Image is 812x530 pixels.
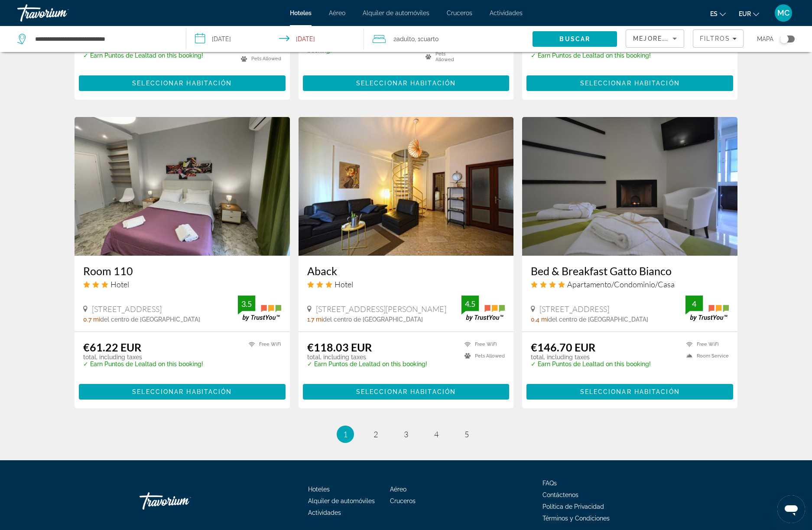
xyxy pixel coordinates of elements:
[531,280,729,289] div: 4 star Apartment
[548,316,648,323] span: del centro de [GEOGRAPHIC_DATA]
[542,503,604,510] a: Política de Privacidad
[34,33,173,46] input: Search hotel destination
[682,341,729,348] li: Free WiFi
[308,497,375,504] a: Alquiler de automóviles
[531,354,651,361] p: total, including taxes
[522,117,737,256] img: Bed & Breakfast Gatto Bianco
[290,10,312,16] a: Hoteles
[316,304,446,314] span: [STREET_ADDRESS][PERSON_NAME]
[343,429,348,439] span: 1
[132,80,232,87] span: Seleccionar habitación
[79,75,286,91] button: Seleccionar habitación
[307,316,323,323] span: 1.7 mi
[390,497,416,504] a: Cruceros
[533,31,617,47] button: Search
[299,117,514,256] img: Aback
[542,491,578,498] span: Contáctenos
[580,388,680,395] span: Seleccionar habitación
[79,386,286,396] a: Seleccionar habitación
[132,388,232,395] span: Seleccionar habitación
[542,515,610,522] a: Términos y Condiciones
[464,429,469,439] span: 5
[434,429,438,439] span: 4
[79,77,286,87] a: Seleccionar habitación
[363,10,429,16] a: Alquiler de automóviles
[542,480,557,487] a: FAQs
[526,386,733,396] a: Seleccionar habitación
[329,10,345,16] a: Aéreo
[404,429,408,439] span: 3
[580,80,680,87] span: Seleccionar habitación
[307,354,427,361] p: total, including taxes
[323,316,423,323] span: del centro de [GEOGRAPHIC_DATA]
[308,509,341,516] a: Actividades
[526,384,733,400] button: Seleccionar habitación
[79,384,286,400] button: Seleccionar habitación
[710,10,718,17] span: es
[110,280,129,289] span: Hotel
[308,486,330,493] a: Hoteles
[460,352,505,360] li: Pets Allowed
[526,75,733,91] button: Seleccionar habitación
[526,77,733,87] a: Seleccionar habitación
[390,486,406,493] a: Aéreo
[238,296,281,321] img: TrustYou guest rating badge
[531,52,651,59] p: ✓ Earn Puntos de Lealtad on this booking!
[83,264,281,277] a: Room 110
[237,55,281,62] li: Pets Allowed
[303,77,510,87] a: Seleccionar habitación
[777,495,805,523] iframe: Botón para iniciar la ventana de mensajería
[303,386,510,396] a: Seleccionar habitación
[490,10,523,16] span: Actividades
[539,304,609,314] span: [STREET_ADDRESS]
[364,26,533,52] button: Travelers: 2 adults, 0 children
[757,33,773,45] span: Mapa
[447,10,472,16] a: Cruceros
[75,117,290,256] img: Room 110
[140,488,226,514] a: Go Home
[559,36,590,42] span: Buscar
[100,316,200,323] span: del centro de [GEOGRAPHIC_DATA]
[92,304,162,314] span: [STREET_ADDRESS]
[685,299,703,309] div: 4
[461,299,479,309] div: 4.5
[393,33,415,45] span: 2
[739,10,751,17] span: EUR
[685,296,729,321] img: TrustYou guest rating badge
[531,341,595,354] ins: €146.70 EUR
[415,33,438,45] span: , 1
[238,299,255,309] div: 3.5
[83,52,203,59] p: ✓ Earn Puntos de Lealtad on this booking!
[739,7,759,20] button: Change currency
[700,35,730,42] span: Filtros
[303,384,510,400] button: Seleccionar habitación
[83,354,203,361] p: total, including taxes
[83,341,141,354] ins: €61.22 EUR
[307,341,372,354] ins: €118.03 EUR
[461,296,505,321] img: TrustYou guest rating badge
[531,264,729,277] a: Bed & Breakfast Gatto Bianco
[421,51,463,62] li: Pets Allowed
[356,80,456,87] span: Seleccionar habitación
[307,264,505,277] a: Aback
[693,29,744,48] button: Filters
[186,26,364,52] button: Select check in and out date
[633,35,720,42] span: Mejores descuentos
[633,33,677,44] mat-select: Sort by
[374,429,378,439] span: 2
[772,4,795,22] button: User Menu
